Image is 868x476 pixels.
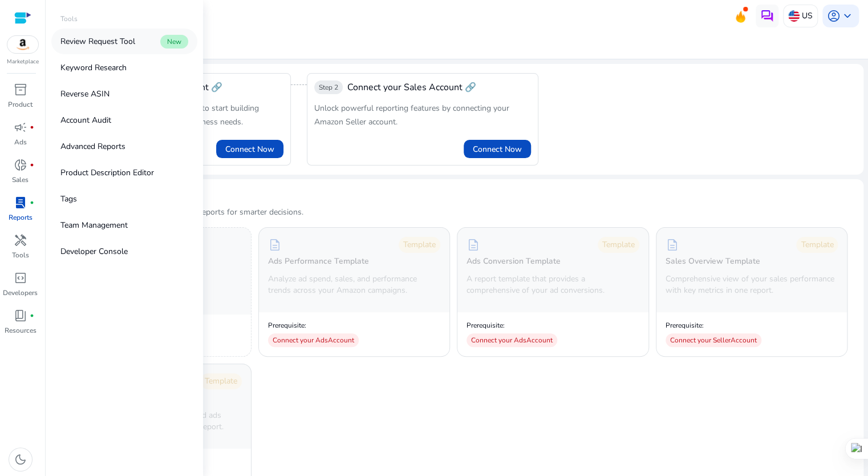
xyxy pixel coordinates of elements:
p: Tools [12,250,29,260]
span: description [666,238,679,252]
p: Ads [14,137,27,147]
p: Product Description Editor [60,167,154,179]
p: Prerequisite: [666,321,761,330]
div: Connect your Seller Account [666,333,761,347]
p: Sales [12,175,29,185]
p: Developer Console [60,245,128,257]
p: Resources [5,325,36,336]
span: inventory_2 [14,83,27,96]
h5: Sales Overview Template [666,257,760,267]
p: Team Management [60,219,128,231]
p: Review Request Tool [60,35,135,47]
span: Connect Now [225,143,274,155]
span: fiber_manual_record [30,200,34,205]
p: Reports [9,212,33,223]
span: description [467,238,480,252]
span: Connect Now [473,143,522,155]
span: dark_mode [14,453,27,466]
span: Connect your Sales Account 🔗 [347,80,476,94]
span: fiber_manual_record [30,163,34,167]
p: Product [8,99,33,110]
p: Prerequisite: [467,321,557,330]
span: New [160,35,188,49]
h5: Ads Performance Template [268,257,369,267]
span: Unlock powerful reporting features by connecting your Amazon Seller account. [314,103,509,127]
span: code_blocks [14,271,27,285]
div: Template [598,237,639,253]
p: Analyze ad spend, sales, and performance trends across your Amazon campaigns. [268,273,441,296]
span: account_circle [827,9,841,23]
p: Comprehensive view of your sales performance with key metrics in one report. [666,273,838,296]
h5: Ads Conversion Template [467,257,561,267]
span: fiber_manual_record [30,125,34,130]
span: campaign [14,120,27,134]
p: Tools [60,14,78,24]
span: lab_profile [14,196,27,209]
button: Connect Now [464,140,531,158]
span: fiber_manual_record [30,313,34,318]
p: Keyword Research [60,62,127,74]
p: US [802,6,813,26]
span: description [268,238,282,252]
p: Reverse ASIN [60,88,109,100]
button: Connect Now [216,140,283,158]
span: book_4 [14,309,27,322]
div: Template [200,373,242,389]
p: A report template that provides a comprehensive of your ad conversions. [467,273,639,296]
span: Step 2 [319,83,338,92]
p: Account Audit [60,114,111,126]
div: Connect your Ads Account [467,333,557,347]
div: Template [399,237,440,253]
p: Marketplace [7,58,39,66]
span: keyboard_arrow_down [841,9,854,23]
span: donut_small [14,158,27,172]
span: handyman [14,233,27,247]
p: Developers [3,288,38,298]
p: Tags [60,193,77,205]
div: Connect your Ads Account [268,333,359,347]
div: Template [796,237,838,253]
img: amazon.svg [7,36,38,53]
p: Advanced Reports [60,140,125,152]
img: us.svg [788,10,800,22]
p: Prerequisite: [268,321,359,330]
